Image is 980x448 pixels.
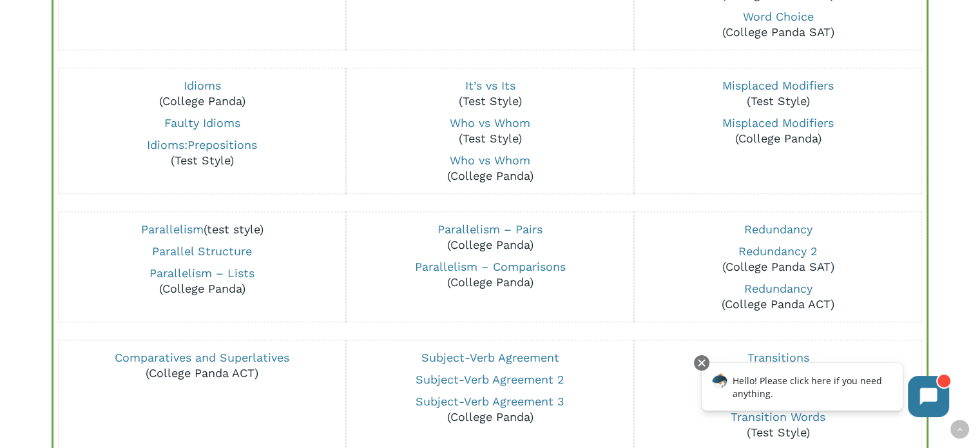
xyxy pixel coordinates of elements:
a: Idioms [184,79,221,92]
a: Parallelism – Pairs [437,222,543,236]
a: Redundancy [744,282,812,295]
p: (College Panda SAT) [643,9,912,40]
a: Transitions [747,351,809,364]
p: (College Panda) [355,394,624,425]
a: Idioms:Prepositions [147,138,257,151]
p: (College Panda SAT) [643,244,912,275]
a: Parallel Structure [152,244,252,258]
a: Word Choice [742,10,813,23]
p: (College Panda) [68,266,337,297]
a: Redundancy 2 [738,244,818,258]
a: It’s vs Its [465,79,515,92]
a: Parallelism – Comparisons [414,260,565,273]
p: (Test Style) [355,115,624,146]
a: Misplaced Modifiers [722,79,834,92]
p: (College Panda) [643,372,912,403]
a: Who vs Whom [450,153,530,167]
p: (Test Style) [643,78,912,109]
a: Who vs Whom [450,116,530,130]
p: (test style) [68,222,337,237]
p: (College Panda ACT) [643,281,912,312]
p: (College Panda) [643,115,912,146]
a: Comparatives and Superlatives [115,351,289,364]
p: (Test Style) [355,78,624,109]
iframe: Chatbot [688,353,962,430]
a: Misplaced Modifiers [722,116,834,130]
a: Faulty Idioms [164,116,240,130]
p: (College Panda) [68,78,337,109]
p: (Test Style) [643,409,912,440]
a: Subject-Verb Agreement 3 [416,394,564,408]
p: (Test Style) [68,137,337,168]
p: (College Panda) [355,259,624,290]
p: (College Panda) [355,222,624,253]
a: Redundancy [744,222,812,236]
a: Parallelism [141,222,204,236]
p: (College Panda) [355,153,624,184]
p: (College Panda ACT) [68,350,337,381]
a: Parallelism – Lists [149,266,255,280]
a: Subject-Verb Agreement [421,351,559,364]
a: Subject-Verb Agreement 2 [416,373,564,386]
